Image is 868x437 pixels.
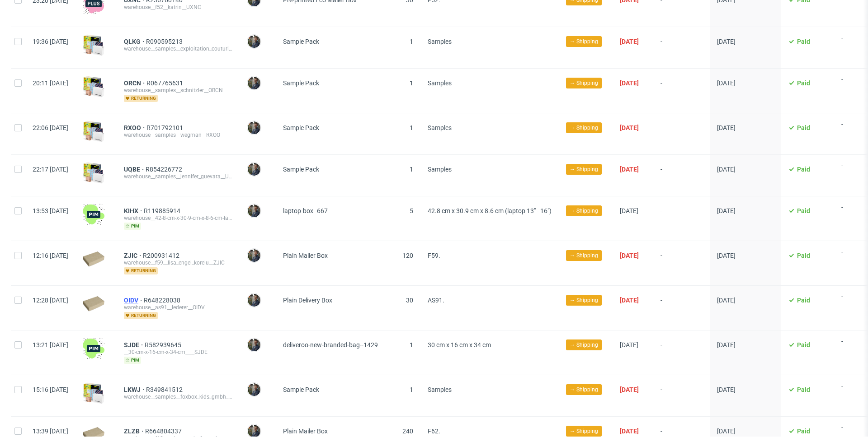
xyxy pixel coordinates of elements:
[660,166,703,185] span: -
[124,45,232,52] div: warehouse__samples__exploitation_couturier_agricole__QLKG
[146,166,184,173] a: R854226772
[145,341,183,349] a: R582939645
[124,207,144,214] span: KIHX
[283,166,319,173] span: Sample Pack
[660,207,703,230] span: -
[248,35,260,48] img: Maciej Sobola
[410,124,413,131] span: 1
[428,297,444,304] span: AS91.
[797,38,810,45] span: Paid
[406,297,413,304] span: 30
[83,204,104,225] img: wHgJFi1I6lmhQAAAABJRU5ErkJggg==
[33,79,68,87] span: 20:11 [DATE]
[124,428,145,435] a: ZLZB
[146,124,185,131] a: R701792101
[83,34,104,56] img: sample-icon.16e107be6ad460a3e330.png
[248,163,260,176] img: Maciej Sobola
[797,297,810,304] span: Paid
[248,121,260,134] img: Maciej Sobola
[124,267,158,274] span: returning
[570,386,598,394] span: → Shipping
[410,386,413,393] span: 1
[410,341,413,349] span: 1
[410,166,413,173] span: 1
[248,249,260,262] img: Maciej Sobola
[248,339,260,351] img: Maciej Sobola
[570,37,598,46] span: → Shipping
[620,38,639,45] span: [DATE]
[143,252,181,259] a: R200931412
[570,296,598,304] span: → Shipping
[717,297,736,304] span: [DATE]
[620,207,638,214] span: [DATE]
[283,386,319,393] span: Sample Pack
[248,294,260,307] img: Maciej Sobola
[145,428,184,435] span: R664804337
[124,393,232,400] div: warehouse__samples__foxbox_kids_gmbh__LKWJ
[660,38,703,57] span: -
[428,38,452,45] span: Samples
[124,95,158,102] span: returning
[283,124,319,131] span: Sample Pack
[620,386,639,393] span: [DATE]
[124,173,232,180] div: warehouse__samples__jennifer_guevara__UQBE
[124,341,145,349] a: SJDE
[717,207,736,214] span: [DATE]
[283,207,328,214] span: laptop-box--667
[146,38,184,45] a: R090595213
[717,386,736,393] span: [DATE]
[146,79,185,87] a: R067765631
[797,166,810,173] span: Paid
[410,79,413,87] span: 1
[33,38,68,45] span: 19:36 [DATE]
[620,428,639,435] span: [DATE]
[33,252,68,259] span: 12:16 [DATE]
[124,166,146,173] a: UQBE
[144,207,182,214] a: R119885914
[124,214,232,222] div: warehouse__42-8-cm-x-30-9-cm-x-8-6-cm-laptop-13-16__brock_sm__KIHX
[660,386,703,405] span: -
[33,428,68,435] span: 13:39 [DATE]
[124,297,144,304] a: OIDV
[797,207,810,214] span: Paid
[83,121,104,142] img: sample-icon.16e107be6ad460a3e330.png
[283,297,332,304] span: Plain Delivery Box
[83,251,104,267] img: plain-eco.9b3ba858dad33fd82c36.png
[144,297,182,304] a: R648228038
[124,386,146,393] a: LKWJ
[620,252,639,259] span: [DATE]
[248,205,260,217] img: Maciej Sobola
[124,252,143,259] a: ZJIC
[283,428,328,435] span: Plain Mailer Box
[124,87,232,94] div: warehouse__samples__schnitzler__ORCN
[620,166,639,173] span: [DATE]
[428,124,452,131] span: Samples
[83,296,104,311] img: plain-eco.9b3ba858dad33fd82c36.png
[620,124,639,131] span: [DATE]
[83,338,104,359] img: wHgJFi1I6lmhQAAAABJRU5ErkJggg==
[797,428,810,435] span: Paid
[248,383,260,396] img: Maciej Sobola
[83,382,104,404] img: sample-icon.16e107be6ad460a3e330.png
[124,38,146,45] a: QLKG
[570,427,598,435] span: → Shipping
[717,79,736,87] span: [DATE]
[124,357,141,364] span: pim
[660,79,703,102] span: -
[570,165,598,173] span: → Shipping
[283,38,319,45] span: Sample Pack
[402,428,413,435] span: 240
